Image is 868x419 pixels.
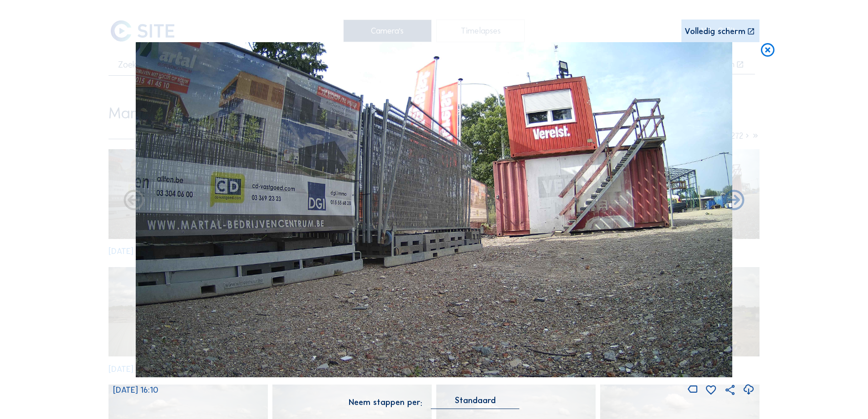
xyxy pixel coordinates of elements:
div: Standaard [455,396,496,404]
i: Forward [122,189,146,213]
div: Volledig scherm [685,27,745,36]
div: Neem stappen per: [349,398,422,406]
div: Standaard [431,396,519,409]
i: Back [722,189,746,213]
span: [DATE] 16:10 [113,385,158,395]
img: Image [136,42,732,377]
